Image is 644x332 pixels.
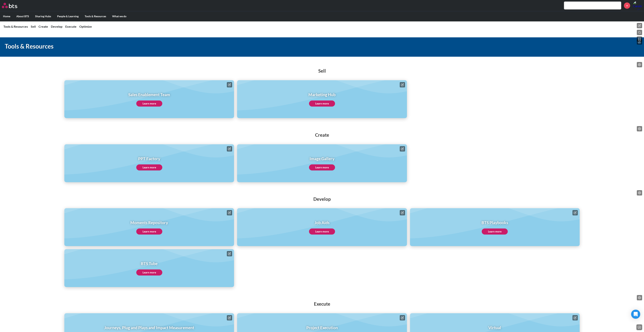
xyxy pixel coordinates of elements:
[637,62,642,67] button: Edit page list
[136,100,162,107] a: Learn more
[400,146,405,151] button: Edit page tile
[109,11,129,21] label: What we do
[309,228,335,235] a: Learn more
[82,11,109,21] label: Tools & Resources
[32,11,54,21] label: Sharing Hubs
[65,25,76,28] a: Execute
[104,325,194,330] h1: Journeys, Plug and Plays and Impact Measurement
[400,210,405,215] button: Edit page tile
[309,164,335,170] a: Learn more
[13,11,32,21] label: About BTS
[128,92,170,97] h1: Sales Enablement Team
[637,295,642,300] button: Edit page list
[637,23,642,28] button: Navigation menu options
[482,325,508,330] h1: Virtual
[637,190,642,195] button: Edit page list
[136,228,162,235] a: Learn more
[637,126,642,131] button: Edit page list
[79,25,92,28] a: Optimize
[309,100,335,107] a: Learn more
[309,220,335,225] h1: Job Aids
[400,82,405,87] button: Edit page tile
[3,25,28,28] a: Tools & Resources
[39,25,48,28] a: Create
[2,3,17,8] img: BTS Logo
[54,11,82,21] label: People & Learning
[31,25,36,28] a: Sell
[5,42,449,51] h1: Tools & Resources
[400,315,405,320] button: Edit page tile
[227,210,232,215] button: Edit page tile
[624,2,630,9] a: +
[572,210,578,215] button: Edit page tile
[2,3,24,8] a: Go home
[227,315,232,320] button: Edit page tile
[309,156,335,161] h1: Image Gallery
[227,146,232,151] button: Edit page tile
[51,25,62,28] a: Develop
[482,228,508,235] a: Learn more
[633,1,642,10] img: Carolina Sevilla
[631,310,640,319] div: Open Intercom Messenger
[482,220,508,225] h1: BTS Playbooks
[308,92,336,97] h1: Marketing Hub
[136,164,162,170] a: Learn more
[227,82,232,87] button: Edit page tile
[136,156,162,161] h1: PPT Factory
[227,251,232,256] button: Edit page tile
[130,220,168,225] h1: Moments Repository
[633,1,642,10] a: Profile
[637,39,642,45] button: Edit hero
[306,325,338,330] h1: Project Execution
[136,261,162,266] h1: BTS Tube
[136,269,162,275] a: Learn more
[572,315,578,320] button: Edit page tile
[637,36,642,42] button: Edit page layout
